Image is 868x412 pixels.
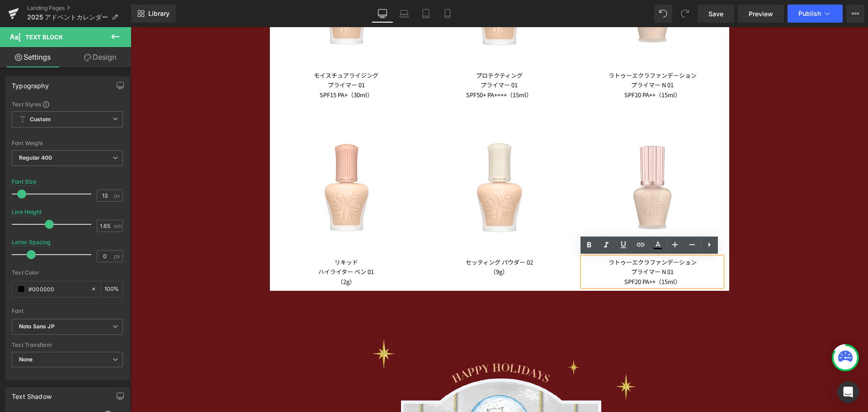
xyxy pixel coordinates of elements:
div: % [101,281,123,297]
a: Desktop [372,5,393,23]
p: リキッド [146,230,286,240]
span: プライマー N 01 [500,53,543,62]
div: Typography [12,77,49,90]
span: px [114,193,122,199]
a: Landing Pages [27,5,131,12]
b: Regular 400 [19,154,52,161]
div: Letter Spacing [12,239,51,246]
a: Laptop [393,5,415,23]
input: Color [28,284,86,294]
p: プライマー 01 [146,53,286,62]
span: プライマー N 01 [500,240,543,249]
p: ハイライター ペン 01 [146,240,286,249]
b: None [19,356,33,363]
span: Publish [798,10,821,17]
div: Font Size [12,179,37,185]
p: ラトゥーエクラ [452,230,592,240]
b: Custom [30,116,51,123]
a: New Library [131,5,176,23]
div: Line Height [12,209,42,215]
span: SPF50+ PA++++（15ml） [335,63,401,72]
div: Text Styles [12,100,123,108]
span: Library [148,9,170,18]
span: em [114,223,122,229]
span: px [114,253,122,259]
span: SPF20 PA++（15ml） [494,250,550,259]
span: プライマー 01 [350,53,387,62]
span: ファンデーション [519,44,566,52]
a: Tablet [415,5,437,23]
i: Noto Sans JP [19,323,55,331]
button: Undo [654,5,672,23]
a: Preview [738,5,784,23]
a: Mobile [437,5,458,23]
p: ラトゥーエクラ [452,43,592,53]
span: Save [708,9,723,19]
p: （2g） [146,250,286,259]
span: Text Block [25,33,63,41]
div: Font Weight [12,140,123,147]
span: 2025 アドベントカレンダー [27,14,108,21]
div: Text Color [12,270,123,276]
p: モイスチュアライジング [146,43,286,53]
div: Text Shadow [12,388,52,400]
button: Publish [788,5,843,23]
p: （9g） [299,240,439,249]
div: Text Transform [12,342,123,348]
div: Open Intercom Messenger [837,381,859,403]
button: Redo [676,5,694,23]
span: SPF20 PA++（15ml） [494,63,550,72]
div: Font [12,308,123,314]
span: ファンデーション [519,231,566,239]
span: プロテクティング [345,44,392,52]
a: Design [67,47,133,67]
p: SPF15 PA+（30ml） [146,63,286,72]
p: セッティング パウダー 02 [299,230,439,240]
span: Preview [749,9,773,19]
button: More [846,5,864,23]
